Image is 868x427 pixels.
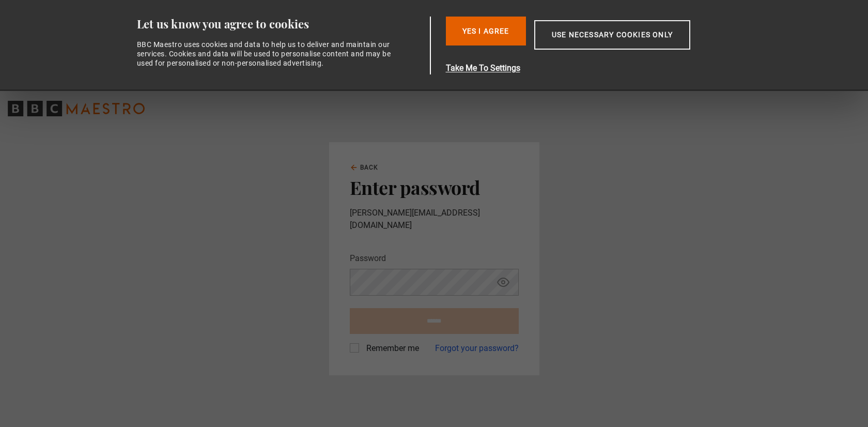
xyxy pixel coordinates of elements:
button: Take Me To Settings [446,62,739,74]
label: Password [350,252,386,265]
button: Use necessary cookies only [534,20,690,50]
p: [PERSON_NAME][EMAIL_ADDRESS][DOMAIN_NAME] [350,207,519,232]
button: Yes I Agree [446,17,526,45]
h2: Enter password [350,176,519,198]
div: BBC Maestro uses cookies and data to help us to deliver and maintain our services. Cookies and da... [137,40,397,68]
button: Show password [494,273,512,292]
a: Forgot your password? [435,342,519,355]
svg: BBC Maestro [8,101,145,116]
div: Let us know you agree to cookies [137,17,426,32]
a: Back [350,163,379,172]
span: Back [360,163,379,172]
label: Remember me [362,342,419,355]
